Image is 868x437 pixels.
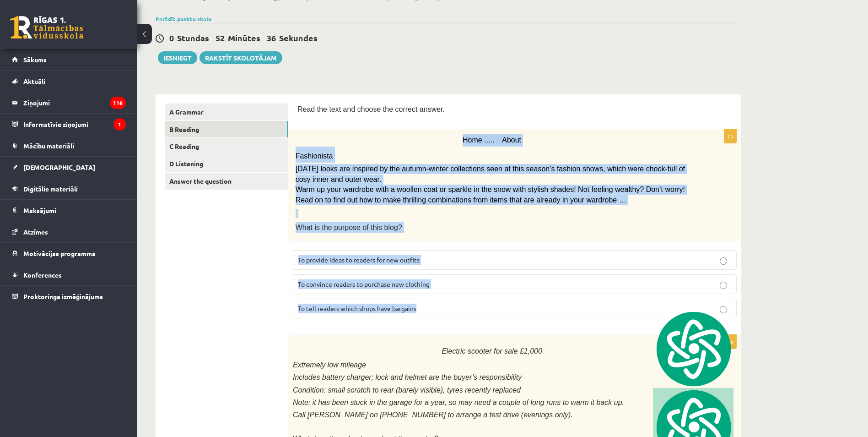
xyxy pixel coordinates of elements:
a: A Grammar [165,104,288,120]
span: To tell readers which shops have bargains [298,304,416,312]
a: B Reading [165,121,288,138]
span: 36 [267,33,276,43]
span: Aktuāli [23,77,45,85]
span: Stundas [177,33,209,43]
a: Aktuāli [12,71,126,92]
a: Mācību materiāli [12,135,126,156]
input: To tell readers which shops have bargains [720,306,727,313]
span: Electric scooter for sale £1,000 [442,347,542,355]
a: Proktoringa izmēģinājums [12,286,126,307]
span: 52 [216,33,225,43]
a: Answer the question [165,173,288,190]
span: Fashionista [296,152,333,160]
a: Sākums [12,49,126,70]
span: Extremely low mileage [293,361,366,369]
span: Motivācijas programma [23,249,96,257]
span: 0 [169,33,174,43]
a: Konferences [12,264,126,285]
span: Mācību materiāli [23,142,74,150]
span: Read the text and choose the correct answer. [297,105,445,113]
span: Digitālie materiāli [23,185,78,193]
span: To provide ideas to readers for new outfits [298,256,420,264]
span: Note: it has been stuck in the garage for a year, so may need a couple of long runs to warm it ba... [293,399,624,406]
a: Digitālie materiāli [12,178,126,199]
span: [DATE] looks are inspired by the autumn-winter collections seen at this season’s fashion shows, w... [296,165,685,183]
span: Warm up your wardrobe with a woollen coat or sparkle in the snow with stylish shades! Not feeling... [296,186,685,203]
span: To convince readers to purchase new clothing [298,280,430,288]
a: C Reading [165,138,288,155]
a: Motivācijas programma [12,243,126,264]
legend: Ziņojumi [23,92,126,113]
a: [DEMOGRAPHIC_DATA] [12,157,126,178]
span: [DEMOGRAPHIC_DATA] [23,163,95,171]
span: Home ..... About [463,136,521,144]
span: Call [PERSON_NAME] on [PHONE_NUMBER] to arrange a test drive (evenings only). [293,411,573,419]
legend: Informatīvie ziņojumi [23,114,126,135]
span: Proktoringa izmēģinājums [23,292,103,300]
a: Parādīt punktu skalu [156,15,211,22]
span: Includes battery charger; lock and helmet are the buyer’s responsibility [293,373,522,381]
span: Condition: small scratch to rear (barely visible), tyres recently replaced [293,386,521,394]
input: To provide ideas to readers for new outfits [720,257,727,265]
span: Atzīmes [23,228,48,236]
a: Ziņojumi116 [12,92,126,113]
button: Iesniegt [158,51,197,64]
i: 116 [110,97,126,109]
legend: Maksājumi [23,200,126,221]
span: Minūtes [228,33,260,43]
a: Rīgas 1. Tālmācības vidusskola [10,16,83,39]
a: D Listening [165,155,288,172]
p: 1p [724,129,737,143]
span: Konferences [23,271,62,279]
a: Rakstīt skolotājam [199,51,282,64]
a: Atzīmes [12,221,126,242]
span: Sekundes [279,33,318,43]
span: Sākums [23,55,47,64]
a: Informatīvie ziņojumi1 [12,114,126,135]
input: To convince readers to purchase new clothing [720,282,727,289]
a: Maksājumi [12,200,126,221]
span: What is the purpose of this blog? [296,224,402,231]
i: 1 [113,118,126,131]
